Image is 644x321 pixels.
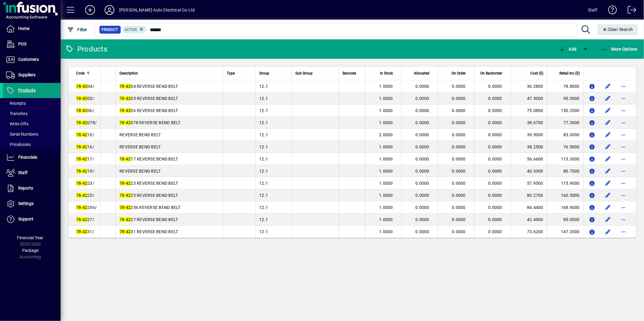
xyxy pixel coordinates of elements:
[6,142,31,147] span: Pricebooks
[259,157,268,161] span: 12.1
[22,248,39,253] span: Package
[547,129,583,141] td: 83.0000
[259,169,268,174] span: 12.1
[76,181,94,186] span: 23/
[619,203,629,212] button: More options
[511,80,547,92] td: 36.2800
[530,70,543,77] span: Cost ($)
[3,108,61,119] a: Transfers
[67,27,87,32] span: Filter
[547,201,583,213] td: 168.9000
[119,157,131,161] em: 78-42
[259,229,268,234] span: 12.1
[18,41,26,46] span: POS
[619,142,629,152] button: More options
[76,120,97,125] span: 078/
[452,108,466,113] span: 0.0000
[119,181,178,186] span: 23 REVERSE BEND BELT
[416,181,430,186] span: 0.0000
[3,150,61,165] a: Financials
[76,181,87,186] em: 78-42
[488,193,502,198] span: 0.0000
[343,70,361,77] div: Barcode
[619,106,629,115] button: More options
[76,108,87,113] em: 78-42
[414,70,429,77] span: Allocated
[547,189,583,201] td: 160.5000
[76,120,87,125] em: 78-42
[619,227,629,237] button: More options
[259,120,268,125] span: 12.1
[119,157,178,161] span: 17 REVERSE BEND BELT
[76,169,87,174] em: 78-42
[511,213,547,226] td: 42.4900
[488,157,502,161] span: 0.0000
[3,37,61,52] a: POS
[619,154,629,164] button: More options
[488,120,502,125] span: 0.0000
[119,96,131,101] em: 78-42
[379,84,393,89] span: 1.0000
[405,70,435,77] div: Allocated
[119,70,138,77] span: Description
[547,141,583,153] td: 76.5000
[379,96,393,101] span: 1.0000
[452,84,466,89] span: 0.0000
[259,84,268,89] span: 12.1
[547,213,583,226] td: 85.0000
[259,108,268,113] span: 12.1
[119,205,131,210] em: 78-42
[6,111,28,116] span: Transfers
[76,70,97,77] div: Code
[18,201,34,206] span: Settings
[76,84,87,89] em: 78-42
[76,229,94,234] span: 31/
[557,44,578,55] button: Add
[511,177,547,189] td: 57.9500
[511,129,547,141] td: 39.5000
[295,70,335,77] div: Sub Group
[488,181,502,186] span: 0.0000
[547,117,583,129] td: 77.3000
[119,229,178,234] span: 31 REVERSE BEND BELT
[488,217,502,222] span: 0.0000
[379,120,393,125] span: 1.0000
[511,141,547,153] td: 38.2500
[76,217,94,222] span: 27/
[3,52,61,67] a: Customers
[623,1,636,21] a: Logout
[76,229,87,234] em: 78-42
[442,70,471,77] div: On Order
[379,193,393,198] span: 1.0000
[65,44,107,54] div: Products
[488,205,502,210] span: 0.0000
[18,170,28,175] span: Staff
[619,178,629,188] button: More options
[488,144,502,149] span: 0.0000
[119,229,131,234] em: 78-42
[3,196,61,211] a: Settings
[559,70,580,77] span: Retail Inc ($)
[603,142,613,152] button: Edit
[3,181,61,196] a: Reports
[119,193,178,198] span: 25 REVERSE BEND BELT
[119,181,131,186] em: 78-42
[259,96,268,101] span: 12.1
[416,108,430,113] span: 0.0000
[76,96,94,101] span: 05/
[416,144,430,149] span: 0.0000
[76,157,94,161] span: 17/
[119,120,131,125] em: 78-42
[18,88,35,93] span: Products
[416,229,430,234] span: 0.0000
[416,96,430,101] span: 0.0000
[379,205,393,210] span: 1.0000
[603,94,613,103] button: Edit
[547,92,583,104] td: 95.0000
[416,193,430,198] span: 0.0000
[452,157,466,161] span: 0.0000
[76,157,87,161] em: 78-42
[76,96,87,101] em: 78-42
[416,132,430,137] span: 0.0000
[452,181,466,186] span: 0.0000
